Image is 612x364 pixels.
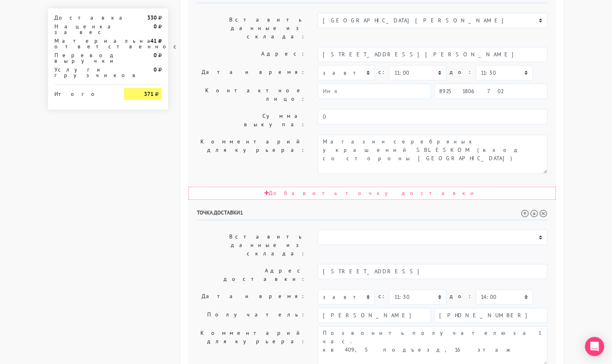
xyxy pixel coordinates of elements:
label: до: [450,289,472,303]
input: Телефон [434,84,547,99]
span: 1 [240,209,243,216]
div: Итого [54,88,112,97]
div: Доставка [48,15,118,20]
h6: Точка доставки [197,209,547,220]
label: Вставить данные из склада: [191,13,312,44]
label: Контактное лицо: [191,84,312,106]
strong: 371 [144,90,154,97]
label: c: [378,289,386,303]
label: Дата и время: [191,289,312,304]
input: Имя [318,308,431,323]
label: Сумма выкупа: [191,109,312,131]
strong: 0 [154,52,157,59]
div: Материальная ответственность [48,38,118,49]
label: Комментарий для курьера: [191,135,312,174]
label: Адрес доставки: [191,264,312,286]
strong: 0 [154,66,157,73]
strong: 0 [154,23,157,30]
input: Телефон [434,308,547,323]
label: Вставить данные из склада: [191,230,312,261]
div: Услуги грузчиков [48,67,118,78]
label: Получатель: [191,308,312,323]
strong: 330 [147,14,157,21]
label: Адрес: [191,47,312,62]
label: c: [378,65,386,79]
strong: 41 [150,37,157,44]
label: до: [450,65,472,79]
div: Наценка за вес [48,24,118,35]
div: Open Intercom Messenger [585,337,604,356]
div: Перевод выручки [48,52,118,64]
label: Дата и время: [191,65,312,80]
div: Добавить точку доставки [188,187,556,200]
input: Имя [318,84,431,99]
